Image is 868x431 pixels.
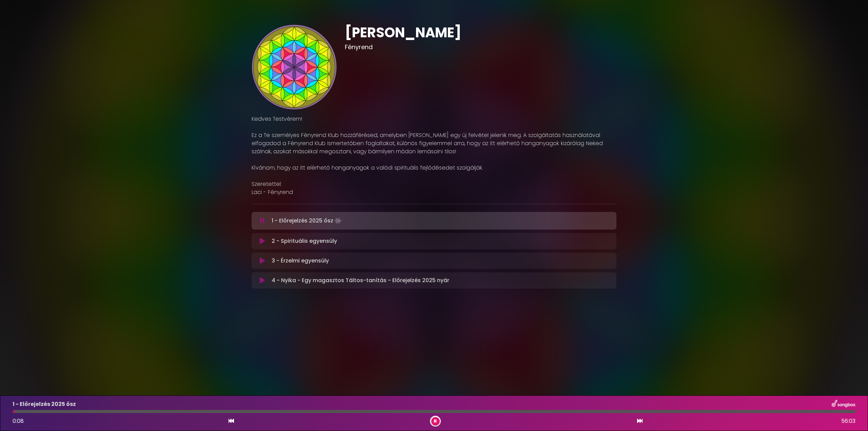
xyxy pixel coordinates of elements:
p: 4 - Nyika - Egy magasztos Táltos-tanítás - Előrejelzés 2025 nyár [272,276,449,285]
p: 3 - Érzelmi egyensúly [272,257,329,265]
h1: [PERSON_NAME] [345,24,616,41]
h3: Fényrend [345,43,616,51]
p: Kedves Testvérem! Ez a Te személyes Fényrend Klub hozzáférésed, amelyben [PERSON_NAME] egy új fel... [252,115,616,196]
img: waveform4.gif [333,216,343,226]
p: 1 - Előrejelzés 2025 ősz [272,216,343,226]
img: tZdHPxKtS5WkpfQ2P9l4 [252,24,337,110]
p: 2 - Spirituális egyensúly [272,237,337,245]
